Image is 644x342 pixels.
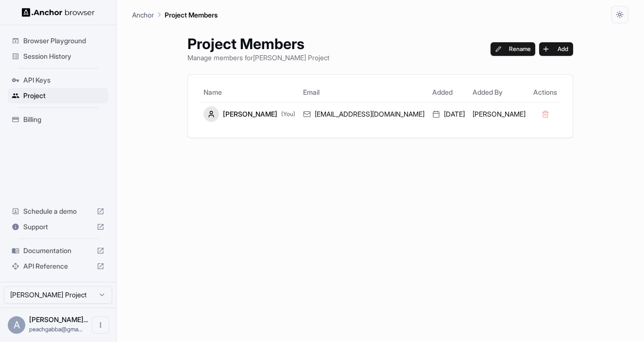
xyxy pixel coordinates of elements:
span: Support [23,222,93,232]
span: Alexander Noskov [29,315,88,324]
div: Schedule a demo [8,204,108,219]
nav: breadcrumb [132,9,218,20]
span: Billing [23,115,104,124]
div: [PERSON_NAME] [203,106,295,122]
th: Added [428,83,469,102]
p: Project Members [165,10,218,20]
h1: Project Members [187,35,329,52]
td: [PERSON_NAME] [469,102,529,126]
div: API Reference [8,258,108,274]
div: API Keys [8,72,108,88]
span: peachgabba@gmail.com [29,325,83,333]
th: Email [299,83,428,102]
th: Added By [469,83,529,102]
div: Documentation [8,243,108,258]
div: Session History [8,49,108,64]
div: [EMAIL_ADDRESS][DOMAIN_NAME] [303,109,424,119]
div: [DATE] [432,109,465,119]
th: Name [200,83,299,102]
span: API Reference [23,261,93,271]
div: Billing [8,112,108,127]
div: Support [8,219,108,235]
div: A [8,316,25,334]
p: Manage members for [PERSON_NAME] Project [187,52,329,63]
span: Session History [23,51,104,61]
button: Add [539,42,573,56]
p: Anchor [132,10,154,20]
span: Documentation [23,246,93,256]
div: Project [8,88,108,103]
span: API Keys [23,75,104,85]
th: Actions [529,83,561,102]
span: Schedule a demo [23,206,93,216]
button: Open menu [92,316,109,334]
div: Browser Playground [8,33,108,49]
button: Rename [491,42,536,56]
span: Browser Playground [23,36,104,46]
span: Project [23,91,104,101]
img: Anchor Logo [22,8,95,17]
span: (You) [281,110,295,118]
